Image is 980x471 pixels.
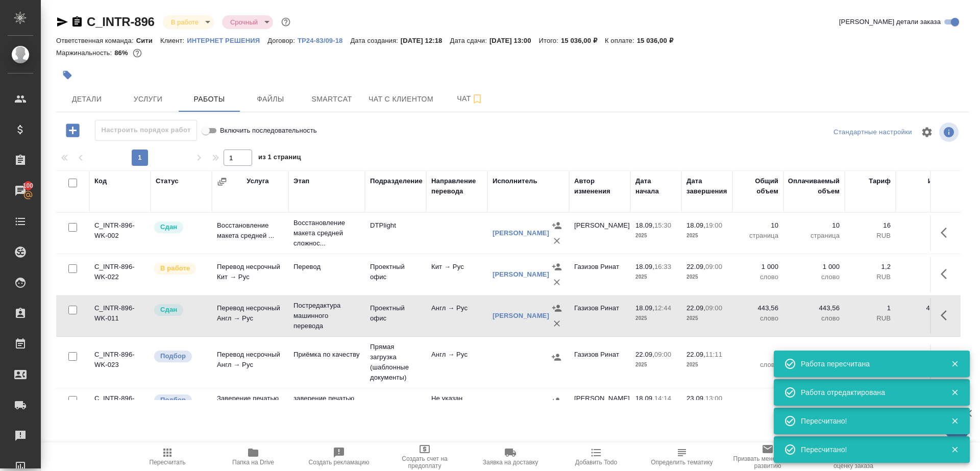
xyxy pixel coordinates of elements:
[350,37,400,44] p: Дата создания:
[639,442,725,471] button: Определить тематику
[365,215,426,251] td: DTPlight
[705,351,722,358] p: 11:11
[705,304,722,312] p: 09:00
[788,176,840,196] div: Оплачиваемый объем
[125,442,210,471] button: Пересчитать
[687,304,705,312] p: 22.09,
[569,388,630,424] td: [PERSON_NAME]
[382,442,468,471] button: Создать счет на предоплату
[569,344,630,380] td: Газизов Ринат
[187,37,267,44] p: ИНТЕРНЕТ РЕШЕНИЯ
[738,231,778,241] p: страница
[869,176,891,186] div: Тариф
[59,120,87,141] button: Добавить работу
[56,49,114,57] p: Маржинальность:
[635,263,654,270] p: 18.09,
[944,359,965,368] button: Закрыть
[160,37,187,44] p: Клиент:
[705,263,722,270] p: 09:00
[928,176,947,186] div: Итого
[298,36,351,44] a: ТР24-83/09-18
[831,125,915,140] div: split button
[705,221,722,229] p: 19:00
[247,176,268,186] div: Услуга
[569,215,630,251] td: [PERSON_NAME]
[426,344,487,380] td: Англ → Рус
[89,298,151,334] td: C_INTR-896-WK-011
[549,301,565,316] button: Назначить
[687,263,705,270] p: 22.09,
[738,272,778,282] p: слово
[293,262,360,272] p: Перевод
[944,445,965,454] button: Закрыть
[365,298,426,334] td: Проектный офис
[549,393,564,409] button: Назначить
[232,459,274,466] span: Папка на Drive
[687,231,727,241] p: 2025
[89,344,151,380] td: C_INTR-896-WK-023
[217,177,227,187] button: Сгруппировать
[222,15,273,29] div: В работе
[635,360,676,370] p: 2025
[212,215,288,251] td: Восстановление макета средней ...
[369,93,433,106] span: Чат с клиентом
[731,455,804,469] span: Призвать менеджера по развитию
[401,37,450,44] p: [DATE] 12:18
[56,64,79,86] button: Добавить тэг
[483,459,538,466] span: Заявка на доставку
[901,231,947,241] p: RUB
[426,257,487,292] td: Кит → Рус
[738,313,778,324] p: слово
[687,360,727,370] p: 2025
[705,394,722,402] p: 13:00
[738,360,778,370] p: слово
[431,176,482,196] div: Направление перевода
[901,303,947,313] p: 443,56
[153,303,207,317] div: Менеджер проверил работу исполнителя, передает ее на следующий этап
[17,181,40,191] span: 100
[654,304,671,312] p: 12:44
[654,351,671,358] p: 09:00
[160,263,190,274] p: В работе
[227,18,261,27] button: Срочный
[267,37,298,44] p: Договор:
[212,344,288,380] td: Перевод несрочный Англ → Рус
[131,46,144,60] button: 1803.56 RUB;
[89,388,151,424] td: C_INTR-896-WK-020
[935,303,959,328] button: Здесь прячутся важные кнопки
[370,176,423,186] div: Подразделение
[850,231,891,241] p: RUB
[124,93,173,106] span: Услуги
[549,218,565,233] button: Назначить
[789,262,840,272] p: 1 000
[569,257,630,292] td: Газизов Ринат
[293,393,360,404] p: заверение печатью
[468,442,553,471] button: Заявка на доставку
[654,263,671,270] p: 16:33
[850,272,891,282] p: RUB
[212,388,288,424] td: Заверение печатью Не указан
[789,231,840,241] p: страница
[160,351,186,361] p: Подбор
[426,298,487,334] td: Англ → Рус
[738,176,778,196] div: Общий объем
[651,459,713,466] span: Определить тематику
[150,459,186,466] span: Пересчитать
[738,303,778,313] p: 443,56
[365,257,426,292] td: Проектный офис
[801,416,936,426] div: Пересчитано!
[654,221,671,229] p: 15:30
[569,298,630,334] td: Газизов Ринат
[801,359,936,369] div: Работа пересчитана
[549,350,564,365] button: Назначить
[738,393,778,404] p: 0
[246,93,295,106] span: Файлы
[549,233,565,249] button: Удалить
[738,220,778,231] p: 10
[153,220,207,234] div: Менеджер проверил работу исполнителя, передает ее на следующий этап
[293,218,360,249] p: Восстановление макета средней сложнос...
[293,301,360,331] p: Постредактура машинного перевода
[153,262,207,276] div: Исполнитель выполняет работу
[801,387,936,398] div: Работа отредактирована
[687,221,705,229] p: 18.09,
